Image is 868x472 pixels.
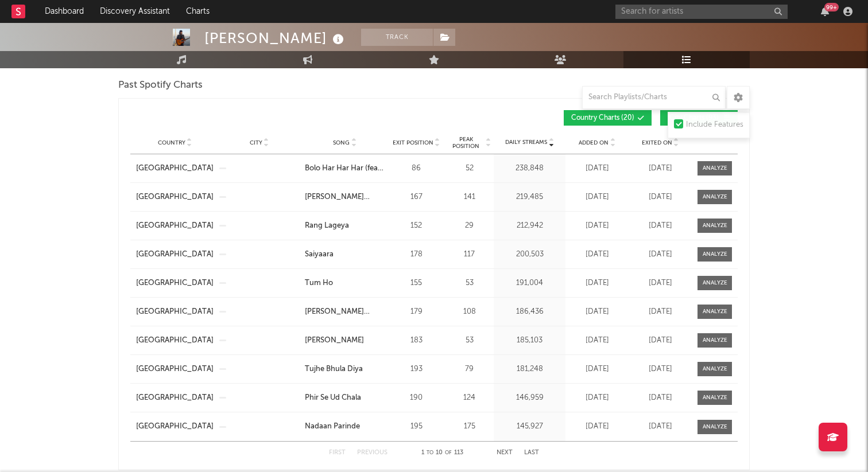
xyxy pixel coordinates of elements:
a: [GEOGRAPHIC_DATA] [136,306,214,318]
div: 79 [448,364,491,375]
a: [GEOGRAPHIC_DATA] [136,364,214,375]
div: 124 [448,392,491,404]
div: Tum Ho [305,278,333,289]
a: [GEOGRAPHIC_DATA] [136,192,214,203]
div: [PERSON_NAME] [204,29,347,48]
span: Country [158,139,185,146]
div: [DATE] [568,249,626,260]
button: First [329,450,346,456]
div: 190 [390,392,442,404]
a: Tum Ho [305,278,385,289]
div: 181,248 [497,364,563,375]
span: Song [333,139,350,146]
div: 185,103 [497,335,563,346]
div: [DATE] [631,335,689,346]
span: of [445,450,452,455]
span: Added On [579,139,609,146]
div: [DATE] [631,392,689,404]
div: 193 [390,364,442,375]
div: [DATE] [568,278,626,289]
a: [PERSON_NAME] [PERSON_NAME] Se [305,306,385,318]
div: 155 [390,278,442,289]
div: [DATE] [631,421,689,432]
a: [GEOGRAPHIC_DATA] [136,278,214,289]
div: 179 [390,306,442,318]
span: Country Charts ( 20 ) [571,115,634,122]
div: 1 10 113 [410,446,474,460]
span: to [427,450,433,455]
div: 117 [448,249,491,260]
input: Search Playlists/Charts [582,86,726,109]
div: 53 [448,335,491,346]
button: Country Charts(20) [564,110,652,126]
div: [DATE] [631,163,689,174]
a: [GEOGRAPHIC_DATA] [136,392,214,404]
a: [GEOGRAPHIC_DATA] [136,421,214,432]
div: [DATE] [631,306,689,318]
div: 212,942 [497,220,563,232]
div: 195 [390,421,442,432]
a: Bolo Har Har Har (feat. [PERSON_NAME], [PERSON_NAME], [PERSON_NAME], [PERSON_NAME] [PERSON_NAME],... [305,163,385,174]
div: 238,848 [497,163,563,174]
button: City Charts(93) [660,110,738,126]
div: [DATE] [631,364,689,375]
div: 175 [448,421,491,432]
a: Saiyaara [305,249,385,260]
div: [DATE] [568,392,626,404]
div: [DATE] [631,220,689,232]
a: Tujhe Bhula Diya [305,364,385,375]
a: Nadaan Parinde [305,421,385,432]
button: Track [361,29,433,46]
a: [GEOGRAPHIC_DATA] [136,220,214,232]
div: 178 [390,249,442,260]
button: Next [497,450,513,456]
div: 152 [390,220,442,232]
div: 145,927 [497,421,563,432]
span: Exited On [642,139,672,146]
div: 141 [448,192,491,203]
a: [GEOGRAPHIC_DATA] [136,249,214,260]
a: Phir Se Ud Chala [305,392,385,404]
div: [DATE] [568,364,626,375]
span: Daily Streams [505,138,547,147]
a: [GEOGRAPHIC_DATA] [136,335,214,346]
div: 29 [448,220,491,232]
div: 99 + [824,3,839,11]
span: Past Spotify Charts [118,79,203,92]
div: 108 [448,306,491,318]
div: [DATE] [631,249,689,260]
div: 191,004 [497,278,563,289]
div: 53 [448,278,491,289]
div: [DATE] [568,192,626,203]
div: Saiyaara [305,249,334,260]
div: 186,436 [497,306,563,318]
div: 146,959 [497,392,563,404]
a: [PERSON_NAME] [305,335,385,346]
div: Phir Se Ud Chala [305,392,361,404]
button: Previous [357,450,387,456]
div: 200,503 [497,249,563,260]
div: [DATE] [568,163,626,174]
div: [DATE] [631,192,689,203]
button: Last [524,450,539,456]
div: 167 [390,192,442,203]
div: 52 [448,163,491,174]
div: [DATE] [568,220,626,232]
div: [DATE] [631,278,689,289]
button: 99+ [821,7,829,16]
div: [PERSON_NAME] [305,335,364,346]
div: Include Features [686,118,743,132]
div: 219,485 [497,192,563,203]
a: [PERSON_NAME] (From "Aap [PERSON_NAME]") [305,192,385,203]
div: Nadaan Parinde [305,421,360,432]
